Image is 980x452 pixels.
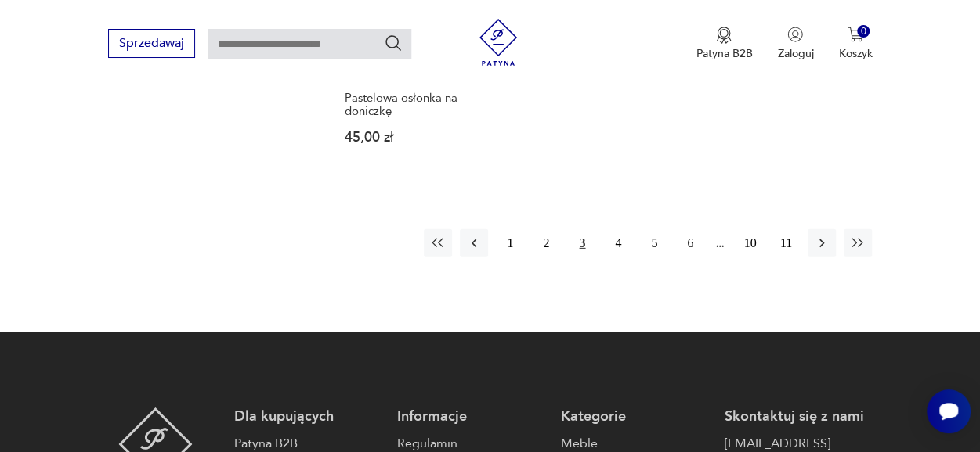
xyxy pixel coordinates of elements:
[397,407,545,426] p: Informacje
[234,407,382,426] p: Dla kupujących
[777,46,813,61] p: Zaloguj
[475,19,522,66] img: Patyna - sklep z meblami i dekoracjami vintage
[838,27,872,61] button: 0Koszyk
[568,229,596,257] button: 3
[696,27,752,61] a: Ikona medaluPatyna B2B
[108,39,195,50] a: Sprzedawaj
[532,229,560,257] button: 2
[696,27,752,61] button: Patyna B2B
[676,229,704,257] button: 6
[345,131,498,144] p: 45,00 zł
[561,407,709,426] p: Kategorie
[640,229,668,257] button: 5
[716,27,732,44] img: Ikona medalu
[725,407,873,426] p: Skontaktuj się z nami
[384,34,403,52] button: Szukaj
[772,229,800,257] button: 11
[927,389,971,433] iframe: Smartsupp widget button
[838,46,872,61] p: Koszyk
[736,229,764,257] button: 10
[857,25,870,38] div: 0
[777,27,813,61] button: Zaloguj
[496,229,524,257] button: 1
[345,91,498,118] h3: Pastelowa osłonka na doniczkę
[696,46,752,61] p: Patyna B2B
[108,29,195,58] button: Sprzedawaj
[604,229,632,257] button: 4
[787,27,803,42] img: Ikonka użytkownika
[848,27,863,42] img: Ikona koszyka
